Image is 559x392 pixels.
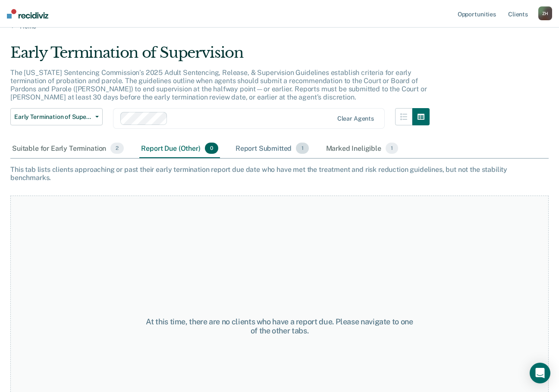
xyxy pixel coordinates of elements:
[538,6,552,20] div: Z H
[234,139,311,158] div: Report Submitted1
[337,115,374,122] div: Clear agents
[139,139,220,158] div: Report Due (Other)0
[10,108,103,125] button: Early Termination of Supervision
[538,6,552,20] button: ZH
[10,44,430,68] div: Early Termination of Supervision
[145,317,414,336] div: At this time, there are no clients who have a report due. Please navigate to one of the other tabs.
[296,143,308,154] span: 1
[530,363,550,383] div: Open Intercom Messenger
[10,68,427,102] p: The [US_STATE] Sentencing Commission’s 2025 Adult Sentencing, Release, & Supervision Guidelines e...
[10,139,126,158] div: Suitable for Early Termination2
[324,139,400,158] div: Marked Ineligible1
[386,143,398,154] span: 1
[110,143,124,154] span: 2
[7,9,48,19] img: Recidiviz
[14,113,92,121] span: Early Termination of Supervision
[10,165,549,182] div: This tab lists clients approaching or past their early termination report due date who have met t...
[205,143,218,154] span: 0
